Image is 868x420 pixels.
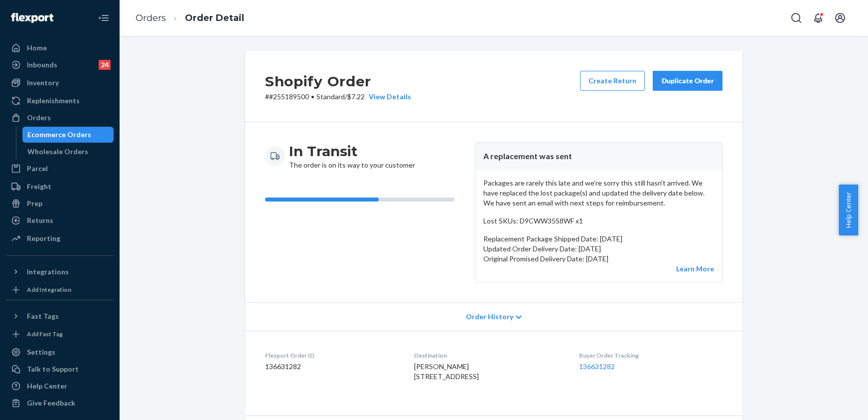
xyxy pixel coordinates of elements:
[6,328,114,340] a: Add Fast Tag
[6,161,114,177] a: Parcel
[27,381,67,391] div: Help Center
[136,12,166,23] a: Orders
[483,254,714,264] p: Original Promised Delivery Date: [DATE]
[579,351,723,360] dt: Buyer Order Tracking
[27,215,53,225] div: Returns
[27,311,59,321] div: Fast Tags
[265,351,398,360] dt: Flexport Order ID
[27,364,79,374] div: Talk to Support
[6,40,114,56] a: Home
[466,312,513,322] span: Order History
[6,264,114,280] button: Integrations
[808,8,828,28] button: Open notifications
[185,12,244,23] a: Order Detail
[27,182,51,192] div: Freight
[6,395,114,411] button: Give Feedback
[128,3,252,33] ol: breadcrumbs
[6,57,114,73] a: Inbounds24
[6,308,114,324] button: Fast Tags
[483,234,714,244] p: Replacement Package Shipped Date: [DATE]
[99,60,111,70] div: 24
[27,113,51,123] div: Orders
[6,378,114,394] a: Help Center
[265,362,398,372] dd: 136631282
[483,244,714,254] p: Updated Order Delivery Date: [DATE]
[830,8,850,28] button: Open account menu
[414,362,479,381] span: [PERSON_NAME] [STREET_ADDRESS]
[6,93,114,109] a: Replenishments
[580,71,645,91] button: Create Return
[6,196,114,211] a: Prep
[94,8,114,28] button: Close Navigation
[475,143,722,170] header: A replacement was sent
[27,285,71,294] div: Add Integration
[6,361,114,377] button: Talk to Support
[27,147,88,157] div: Wholesale Orders
[786,8,806,28] button: Open Search Box
[11,13,53,23] img: Flexport logo
[27,60,57,70] div: Inbounds
[6,75,114,91] a: Inventory
[27,78,59,88] div: Inventory
[839,185,858,235] button: Help Center
[289,142,415,170] div: The order is on its way to your customer
[483,216,714,226] p: Lost SKUs: D9CWW35S8WF x1
[27,96,80,106] div: Replenishments
[414,351,563,360] dt: Destination
[316,92,345,101] span: Standard
[22,144,114,160] a: Wholesale Orders
[265,71,411,92] h2: Shopify Order
[6,284,114,296] a: Add Integration
[27,398,75,408] div: Give Feedback
[676,264,714,273] a: Learn More
[311,92,314,101] span: •
[579,362,615,371] a: 136631282
[27,199,42,209] div: Prep
[27,330,63,338] div: Add Fast Tag
[483,178,714,208] p: Packages are rarely this late and we're sorry this still hasn't arrived. We have replaced the los...
[653,71,723,91] button: Duplicate Order
[27,347,55,357] div: Settings
[6,230,114,246] a: Reporting
[6,110,114,126] a: Orders
[265,92,411,102] p: # #255189500 / $7.22
[22,127,114,143] a: Ecommerce Orders
[365,92,411,102] button: View Details
[27,267,69,277] div: Integrations
[805,390,858,415] iframe: Opens a widget where you can chat to one of our agents
[6,179,114,195] a: Freight
[289,142,415,160] h3: In Transit
[27,130,91,140] div: Ecommerce Orders
[27,233,60,243] div: Reporting
[6,212,114,228] a: Returns
[27,43,47,53] div: Home
[6,344,114,360] a: Settings
[27,164,48,174] div: Parcel
[661,76,714,86] div: Duplicate Order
